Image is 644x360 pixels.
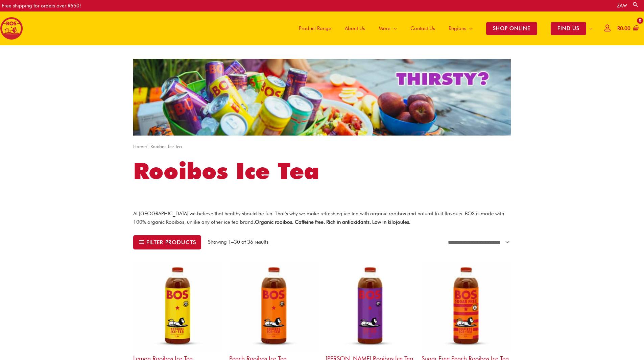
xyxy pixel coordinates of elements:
[486,22,537,35] span: SHOP ONLINE
[338,11,372,45] a: About Us
[404,11,442,45] a: Contact Us
[133,210,511,226] p: At [GEOGRAPHIC_DATA] we believe that healthy should be fun. That’s why we make refreshing ice tea...
[326,262,415,351] img: berry rooibos ice tea
[379,18,390,39] span: More
[133,262,222,351] img: lemon rooibos ice tea 1.5L
[299,18,331,39] span: Product Range
[287,11,599,45] nav: Site Navigation
[133,142,511,151] nav: Breadcrumb
[617,3,627,9] a: ZA
[422,262,511,351] img: sugar free rooibos ice tea 1.5L
[146,240,196,245] span: Filter products
[292,11,338,45] a: Product Range
[442,11,479,45] a: Regions
[255,219,410,225] strong: Organic rooibos. Caffeine free. Rich in antioxidants. Low in kilojoules.
[617,25,620,31] span: R
[133,155,511,187] h1: Rooibos Ice Tea
[444,236,511,249] select: Shop order
[345,18,365,39] span: About Us
[616,21,639,36] a: View Shopping Cart, empty
[632,1,639,8] a: Search button
[372,11,404,45] a: More
[133,235,201,249] button: Filter products
[551,22,586,35] span: FIND US
[410,18,435,39] span: Contact Us
[133,144,146,149] a: Home
[617,25,630,31] bdi: 0.00
[208,238,268,246] p: Showing 1–30 of 36 results
[449,18,466,39] span: Regions
[479,11,544,45] a: SHOP ONLINE
[133,59,511,136] img: screenshot
[229,262,318,351] img: lemon rooibos ice tea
